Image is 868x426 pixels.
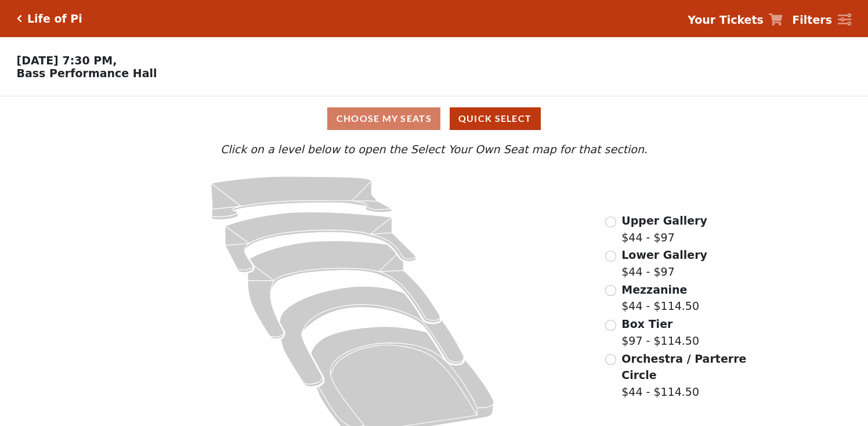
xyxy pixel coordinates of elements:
[621,248,707,261] span: Lower Gallery
[621,316,699,349] label: $97 - $114.50
[17,15,22,23] a: Click here to go back to filters
[225,212,416,272] path: Lower Gallery - Seats Available: 53
[792,12,851,28] a: Filters
[688,13,764,26] strong: Your Tickets
[621,352,746,382] span: Orchestra / Parterre Circle
[27,12,82,26] h5: Life of Pi
[621,283,687,296] span: Mezzanine
[211,176,392,220] path: Upper Gallery - Seats Available: 311
[621,247,707,280] label: $44 - $97
[792,13,832,26] strong: Filters
[117,141,751,158] p: Click on a level below to open the Select Your Own Seat map for that section.
[621,317,672,330] span: Box Tier
[621,351,748,400] label: $44 - $114.50
[450,107,541,130] button: Quick Select
[621,214,707,227] span: Upper Gallery
[621,281,699,315] label: $44 - $114.50
[688,12,783,28] a: Your Tickets
[621,212,707,246] label: $44 - $97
